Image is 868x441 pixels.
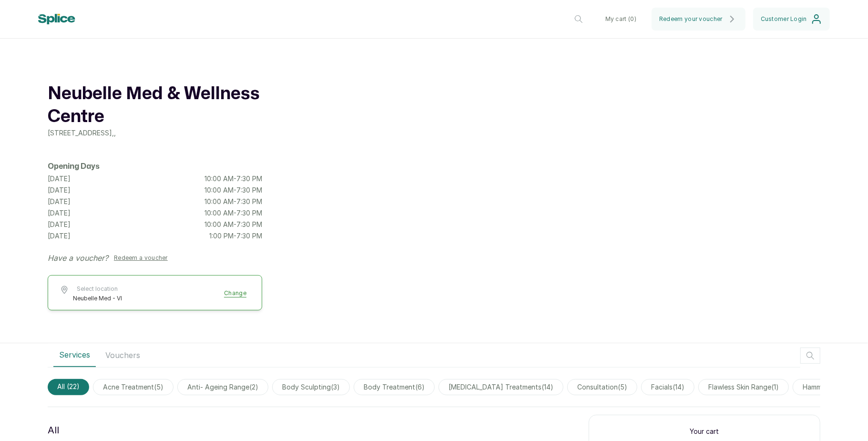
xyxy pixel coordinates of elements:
p: All [48,422,59,438]
span: Customer Login [761,15,807,23]
span: consultation(5) [567,379,637,395]
h2: Opening Days [48,161,262,172]
p: Your cart [601,427,808,436]
p: 10:00 AM - 7:30 PM [204,220,262,229]
p: Have a voucher? [48,252,108,264]
span: body treatment(6) [354,379,435,395]
button: My cart (0) [598,8,644,31]
button: Redeem your voucher [652,8,745,31]
button: Customer Login [753,8,830,31]
p: [DATE] [48,197,71,206]
button: Services [53,343,96,367]
span: body sculpting(3) [272,379,350,395]
span: anti- ageing range(2) [177,379,268,395]
button: Select locationNeubelle Med - VIChange [60,285,250,302]
button: Redeem a voucher [110,252,172,264]
p: [DATE] [48,208,71,218]
p: 10:00 AM - 7:30 PM [204,197,262,206]
span: facials(14) [641,379,694,395]
span: Redeem your voucher [659,15,723,23]
span: acne treatment(5) [93,379,174,395]
span: flawless skin range(1) [698,379,789,395]
p: 10:00 AM - 7:30 PM [204,174,262,184]
span: All (22) [48,379,89,395]
p: [STREET_ADDRESS] , , [48,128,262,138]
span: Neubelle Med - VI [73,295,122,302]
span: [MEDICAL_DATA] treatments(14) [439,379,563,395]
p: [DATE] [48,174,71,184]
p: 1:00 PM - 7:30 PM [209,231,262,241]
button: Vouchers [100,343,146,367]
h1: Neubelle Med & Wellness Centre [48,82,262,128]
span: Select location [73,285,122,293]
p: [DATE] [48,220,71,229]
p: [DATE] [48,185,71,195]
p: 10:00 AM - 7:30 PM [204,185,262,195]
p: [DATE] [48,231,71,241]
p: 10:00 AM - 7:30 PM [204,208,262,218]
